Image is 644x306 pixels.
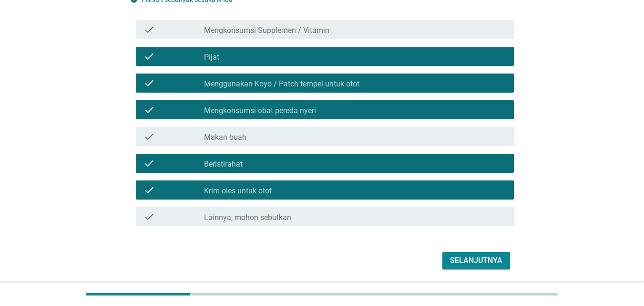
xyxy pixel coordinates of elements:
[143,104,155,116] i: check
[143,211,155,222] i: check
[143,51,155,62] i: check
[204,26,329,35] label: Mengkonsumsi Supplemen / Vitamin
[204,53,219,62] label: Pijat
[450,255,502,266] div: Selanjutnya
[204,213,291,222] label: Lainnya, mohon sebutkan
[143,77,155,89] i: check
[143,184,155,196] i: check
[442,252,510,269] button: Selanjutnya
[204,133,246,142] label: Makan buah
[143,131,155,142] i: check
[143,24,155,35] i: check
[143,158,155,169] i: check
[204,186,272,196] label: Krim oles untuk otot
[204,159,243,169] label: Beristirahat
[204,79,359,89] label: Menggunakan Koyo / Patch tempel untuk otot
[204,106,316,116] label: Mengkonsumsi obat pereda nyeri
